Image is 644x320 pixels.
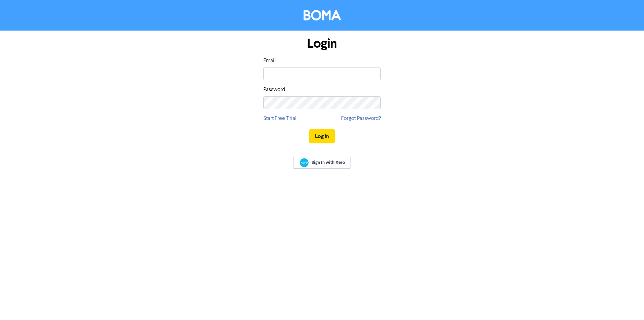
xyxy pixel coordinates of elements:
[304,10,341,20] img: BOMA Logo
[341,115,381,123] a: Forgot Password?
[263,86,285,94] label: Password
[263,36,381,51] h1: Login
[263,57,276,65] label: Email
[309,129,335,143] button: Log In
[312,159,345,166] span: Sign In with Xero
[263,115,297,123] a: Start Free Trial
[300,158,309,167] img: Xero logo
[293,157,351,169] a: Sign In with Xero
